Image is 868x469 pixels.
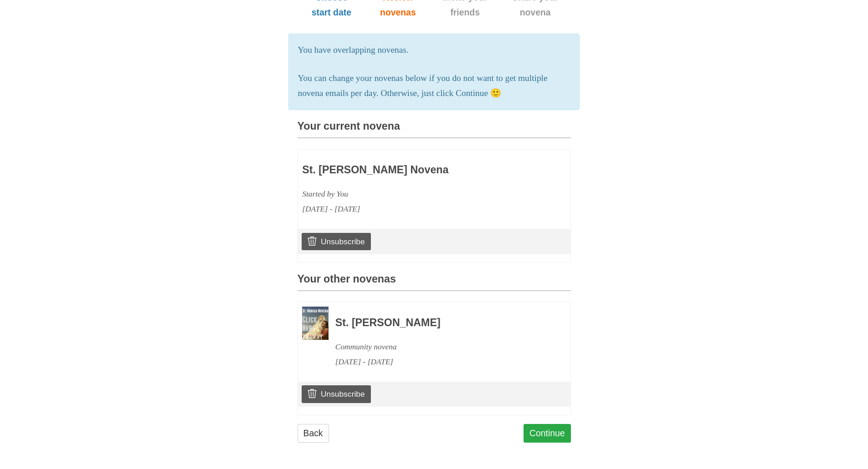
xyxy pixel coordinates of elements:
p: You can change your novenas below if you do not want to get multiple novena emails per day. Other... [298,71,570,101]
a: Back [298,424,329,443]
h3: St. [PERSON_NAME] Novena [302,164,513,176]
h3: St. [PERSON_NAME] [335,317,546,329]
div: Started by You [302,187,513,202]
div: [DATE] - [DATE] [335,354,546,369]
div: [DATE] - [DATE] [302,202,513,217]
div: Community novena [335,339,546,354]
img: Novena image [302,307,329,340]
a: Continue [524,424,571,443]
h3: Your other novenas [298,273,571,291]
p: You have overlapping novenas. [298,43,570,58]
a: Unsubscribe [302,233,370,250]
h3: Your current novena [298,121,571,138]
a: Unsubscribe [302,385,370,403]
